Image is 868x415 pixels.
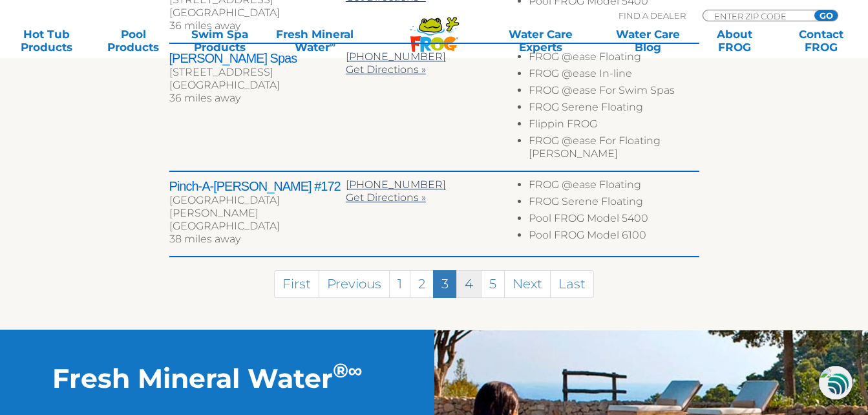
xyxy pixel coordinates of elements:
a: AboutFROG [701,28,768,54]
a: Next [504,270,551,298]
a: Get Directions » [346,191,426,204]
a: 3 [433,270,457,298]
div: [GEOGRAPHIC_DATA][PERSON_NAME] [169,194,346,220]
a: ContactFROG [788,28,855,54]
sup: ® [333,358,348,383]
a: 1 [389,270,410,298]
h2: Pinch-A-[PERSON_NAME] #172 [169,178,346,194]
div: [GEOGRAPHIC_DATA] [169,220,346,233]
li: Flippin FROG [529,118,699,134]
li: Pool FROG Model 6100 [529,229,699,246]
h2: [PERSON_NAME] Spas [169,50,346,66]
img: openIcon [819,366,852,399]
a: Previous [319,270,390,298]
li: FROG @ease For Floating [PERSON_NAME] [529,134,699,164]
li: FROG @ease For Swim Spas [529,84,699,101]
span: 36 miles away [169,92,240,104]
a: Last [550,270,594,298]
li: FROG Serene Floating [529,195,699,212]
a: 5 [481,270,505,298]
span: 36 miles away [169,19,240,32]
img: svg+xml;base64,PHN2ZyB3aWR0aD0iNDgiIGhlaWdodD0iNDgiIHZpZXdCb3g9IjAgMCA0OCA0OCIgZmlsbD0ibm9uZSIgeG... [827,372,849,396]
a: First [274,270,319,298]
a: PoolProducts [100,28,167,54]
div: [GEOGRAPHIC_DATA] [169,6,346,19]
div: [GEOGRAPHIC_DATA] [169,79,346,92]
li: FROG @ease Floating [529,50,699,67]
li: Pool FROG Model 5400 [529,212,699,229]
sup: ∞ [348,358,363,383]
li: FROG @ease In-line [529,67,699,84]
a: 2 [410,270,434,298]
a: Hot TubProducts [13,28,80,54]
li: FROG Serene Floating [529,101,699,118]
input: Zip Code Form [713,10,800,21]
div: [STREET_ADDRESS] [169,66,346,79]
a: [PHONE_NUMBER] [346,50,446,63]
h2: Fresh Mineral Water [52,362,382,394]
li: FROG @ease Floating [529,178,699,195]
input: GO [814,10,838,21]
a: [PHONE_NUMBER] [346,178,446,191]
a: Get Directions » [346,63,426,76]
span: 38 miles away [169,233,240,245]
a: 4 [456,270,482,298]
